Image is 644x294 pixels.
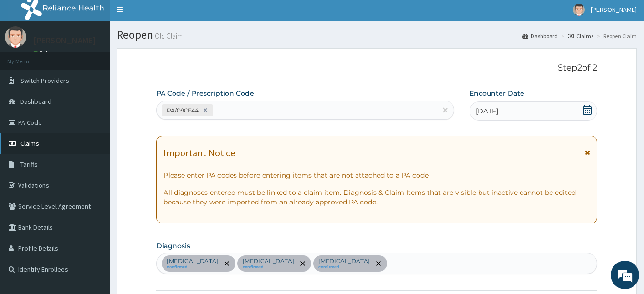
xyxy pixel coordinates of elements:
[374,259,383,268] span: remove selection option
[522,32,558,40] a: Dashboard
[55,87,132,183] span: We're online!
[153,32,183,40] small: Old Claim
[167,265,218,270] small: confirmed
[18,48,39,71] img: d_794563401_company_1708531726252_794563401
[591,5,637,14] span: [PERSON_NAME]
[573,4,585,16] img: User Image
[20,76,69,85] span: Switch Providers
[50,53,160,66] div: Chat with us now
[5,194,182,227] textarea: Type your message and hit 'Enter'
[117,29,637,41] h1: Reopen
[167,257,218,265] p: [MEDICAL_DATA]
[568,32,593,40] a: Claims
[164,148,235,158] h1: Important Notice
[164,188,591,207] p: All diagnoses entered must be linked to a claim item. Diagnosis & Claim Items that are visible bu...
[594,32,637,40] li: Reopen Claim
[156,241,190,251] label: Diagnosis
[164,171,591,180] p: Please enter PA codes before entering items that are not attached to a PA code
[156,89,254,98] label: PA Code / Prescription Code
[5,26,26,48] img: User Image
[20,97,51,106] span: Dashboard
[20,160,38,169] span: Tariffs
[243,265,294,270] small: confirmed
[33,50,56,56] a: Online
[298,259,307,268] span: remove selection option
[318,265,370,270] small: confirmed
[476,106,498,116] span: [DATE]
[20,139,39,148] span: Claims
[156,63,598,73] p: Step 2 of 2
[156,5,179,28] div: Minimize live chat window
[470,89,524,98] label: Encounter Date
[164,105,200,116] div: PA/09CF44
[318,257,370,265] p: [MEDICAL_DATA]
[33,36,96,45] p: [PERSON_NAME]
[223,259,231,268] span: remove selection option
[243,257,294,265] p: [MEDICAL_DATA]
